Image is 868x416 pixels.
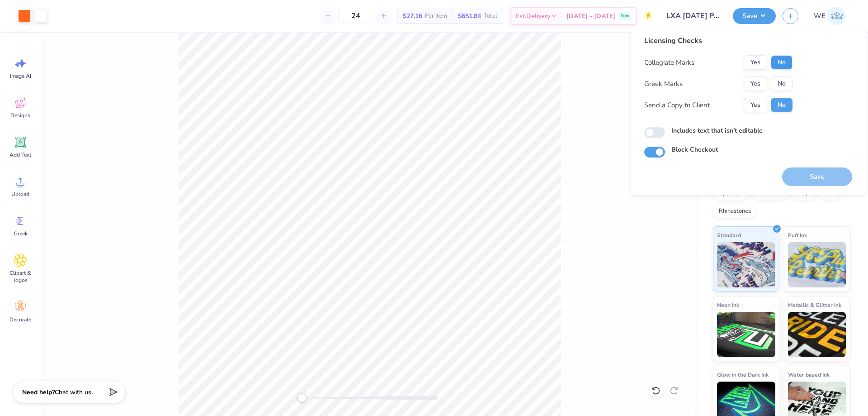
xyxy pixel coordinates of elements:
span: Image AI [10,72,31,80]
span: WE [814,11,826,21]
span: Est. Delivery [516,11,550,21]
div: Rhinestones [713,205,757,218]
div: Collegiate Marks [644,57,694,68]
span: $27.16 [403,11,422,21]
span: Metallic & Glitter Ink [788,300,841,310]
span: Designs [10,112,30,119]
span: Water based Ink [788,370,830,379]
button: No [771,98,793,112]
span: Add Text [9,151,31,158]
span: [DATE] - [DATE] [566,11,615,21]
span: Clipart & logos [5,269,35,284]
span: $651.84 [458,11,481,21]
span: Puff Ink [788,230,807,240]
label: Block Checkout [671,145,718,154]
img: Metallic & Glitter Ink [788,312,846,357]
img: Puff Ink [788,242,846,287]
input: Untitled Design [660,7,726,25]
button: No [771,77,793,91]
a: WE [810,7,850,25]
button: Yes [744,77,767,91]
span: Total [484,11,497,21]
img: Standard [717,242,775,287]
span: Free [621,13,629,19]
label: Includes text that isn't editable [671,126,763,135]
span: Chat with us. [55,388,93,397]
span: Glow in the Dark Ink [717,370,769,379]
img: Werrine Empeynado [828,7,846,25]
span: Decorate [9,316,31,323]
div: Accessibility label [297,393,307,402]
strong: Need help? [22,388,55,397]
div: Greek Marks [644,79,683,89]
img: Neon Ink [717,312,775,357]
button: No [771,55,793,70]
input: – – [338,8,373,24]
button: Yes [744,55,767,70]
span: Greek [14,230,28,237]
button: Save [733,8,776,24]
div: Licensing Checks [644,35,793,46]
span: Standard [717,230,741,240]
button: Yes [744,98,767,112]
div: Send a Copy to Client [644,100,710,110]
span: Per Item [425,11,447,21]
span: Upload [11,191,29,198]
span: Neon Ink [717,300,739,310]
